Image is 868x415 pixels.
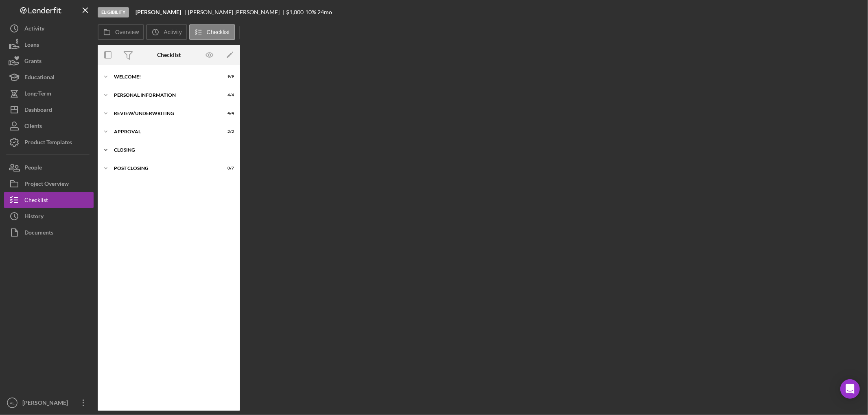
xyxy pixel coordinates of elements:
span: $1,000 [286,9,304,15]
div: 4 / 4 [219,93,234,98]
b: [PERSON_NAME] [136,9,181,15]
div: Welcome! [114,74,214,79]
div: People [24,159,42,178]
div: Loans [24,37,39,55]
div: Open Intercom Messenger [840,379,860,399]
div: Review/Underwriting [114,111,214,116]
button: Activity [4,20,94,37]
button: Activity [146,24,187,40]
div: History [24,208,44,226]
div: 2 / 2 [219,129,234,134]
div: 9 / 9 [219,74,234,79]
button: Overview [98,24,144,40]
text: AL [10,401,15,405]
div: 10 % [305,9,316,15]
div: 4 / 4 [219,111,234,116]
button: AL[PERSON_NAME] [4,395,94,411]
div: Grants [24,53,42,71]
button: Checklist [189,24,235,40]
div: Approval [114,129,214,134]
button: People [4,159,94,176]
button: Product Templates [4,134,94,150]
div: [PERSON_NAME] [20,395,73,413]
div: 24 mo [317,9,332,15]
button: Dashboard [4,102,94,118]
div: 0 / 7 [219,166,234,171]
div: Eligibility [98,7,129,17]
button: Loans [4,37,94,53]
div: Clients [24,118,42,136]
label: Overview [115,29,139,35]
div: Educational [24,69,55,87]
div: Long-Term [24,85,51,104]
button: Project Overview [4,176,94,192]
button: Documents [4,224,94,241]
div: Project Overview [24,176,69,194]
div: Dashboard [24,102,52,120]
div: Documents [24,224,53,243]
button: Grants [4,53,94,69]
div: [PERSON_NAME] [PERSON_NAME] [188,9,286,15]
div: Product Templates [24,134,72,152]
button: Educational [4,69,94,85]
button: Clients [4,118,94,134]
div: Checklist [24,192,48,210]
label: Activity [164,29,181,35]
div: Personal Information [114,93,214,98]
button: Long-Term [4,85,94,102]
div: Activity [24,20,44,39]
label: Checklist [207,29,230,35]
div: Closing [114,148,230,152]
button: History [4,208,94,224]
div: Checklist [157,52,181,58]
div: Post Closing [114,166,214,171]
button: Checklist [4,192,94,208]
